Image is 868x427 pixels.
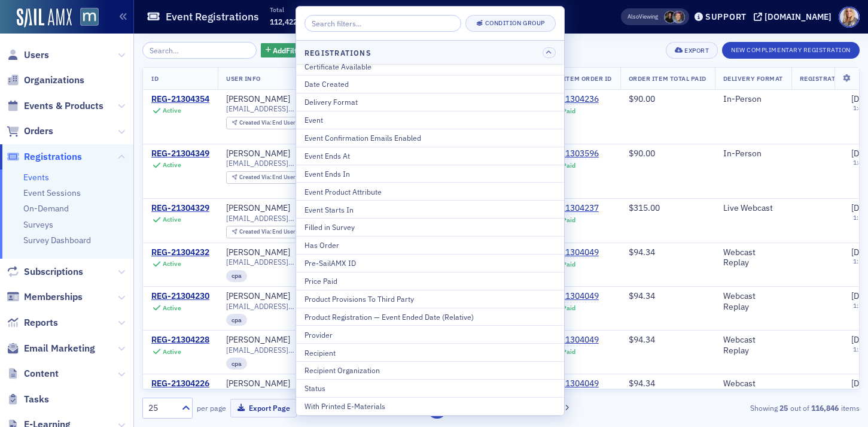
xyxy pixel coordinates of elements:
[151,291,209,302] a: REG-21304230
[270,5,297,14] p: Total
[629,402,860,413] div: Showing out of items
[151,203,209,214] div: REG-21304329
[304,275,556,286] div: Price Paid
[7,125,53,138] a: Orders
[304,293,556,304] div: Product Provisions To Third Party
[629,334,655,345] span: $94.34
[629,93,655,104] span: $90.00
[226,358,247,370] div: cpa
[540,291,599,302] div: ORD-21304049
[7,74,84,87] a: Organizations
[304,114,556,125] div: Event
[24,74,84,87] span: Organizations
[296,272,564,290] button: Price Paid
[296,236,564,254] button: Has Order
[684,47,709,54] div: Export
[151,74,159,83] span: ID
[23,203,69,214] a: On-Demand
[226,335,290,346] a: [PERSON_NAME]
[296,165,564,183] button: Event Ends In
[226,171,301,184] div: Created Via: End User
[273,45,304,56] span: Add Filter
[24,290,83,304] span: Memberships
[151,378,209,389] a: REG-21304226
[296,129,564,147] button: Event Confirmation Emails Enabled
[346,5,384,14] p: Paid
[23,187,81,198] a: Event Sessions
[151,247,209,258] a: REG-21304232
[239,119,273,126] span: Created Via :
[540,149,599,159] a: ORD-21303596
[7,290,83,304] a: Memberships
[304,204,556,215] div: Event Starts In
[7,265,83,278] a: Subscriptions
[7,393,49,406] a: Tasks
[304,401,556,411] div: With Printed E-Materials
[540,74,612,83] span: Order Item Order ID
[629,148,655,159] span: $90.00
[226,346,310,355] span: [EMAIL_ADDRESS][DOMAIN_NAME]
[441,5,479,14] p: Net
[24,265,83,278] span: Subscriptions
[226,302,310,311] span: [EMAIL_ADDRESS][DOMAIN_NAME]
[304,347,556,358] div: Recipient
[163,216,181,223] div: Active
[230,399,297,417] button: Export Page
[629,247,655,258] span: $94.34
[540,94,599,105] a: ORD-21304236
[296,111,564,129] button: Event
[296,361,564,379] button: Recipient Organization
[163,161,181,169] div: Active
[226,270,247,282] div: cpa
[304,47,371,58] h4: Registrations
[226,291,290,302] a: [PERSON_NAME]
[628,13,639,20] div: Also
[151,94,209,105] a: REG-21304354
[629,290,655,301] span: $94.34
[304,383,556,393] div: Status
[304,365,556,375] div: Recipient Organization
[226,74,261,83] span: User Info
[304,186,556,197] div: Event Product Attribute
[17,8,72,28] img: SailAMX
[24,125,53,138] span: Orders
[304,132,556,143] div: Event Confirmation Emails Enabled
[296,147,564,165] button: Event Ends At
[7,367,59,380] a: Content
[296,93,564,111] button: Delivery Format
[540,247,599,258] div: ORD-21304049
[226,203,290,214] a: [PERSON_NAME]
[540,203,599,214] a: ORD-21304237
[163,304,181,312] div: Active
[151,149,209,159] a: REG-21304349
[304,258,556,268] div: Pre-SailAMX ID
[270,17,297,26] span: 112,422
[310,5,333,14] p: Paid
[304,240,556,250] div: Has Order
[24,316,58,329] span: Reports
[72,8,99,28] a: View Homepage
[723,247,783,268] div: Webcast Replay
[296,343,564,361] button: Recipient
[151,335,209,346] div: REG-21304228
[296,182,564,200] button: Event Product Attribute
[723,203,783,214] div: Live Webcast
[226,247,290,258] div: [PERSON_NAME]
[163,107,181,114] div: Active
[296,308,564,326] button: Product Registration — Event Ended Date (Relative)
[239,120,296,126] div: End User
[7,316,58,329] a: Reports
[296,218,564,236] button: Filled in Survey
[24,342,95,355] span: Email Marketing
[226,378,290,389] div: [PERSON_NAME]
[664,11,677,23] span: Lauren McDonough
